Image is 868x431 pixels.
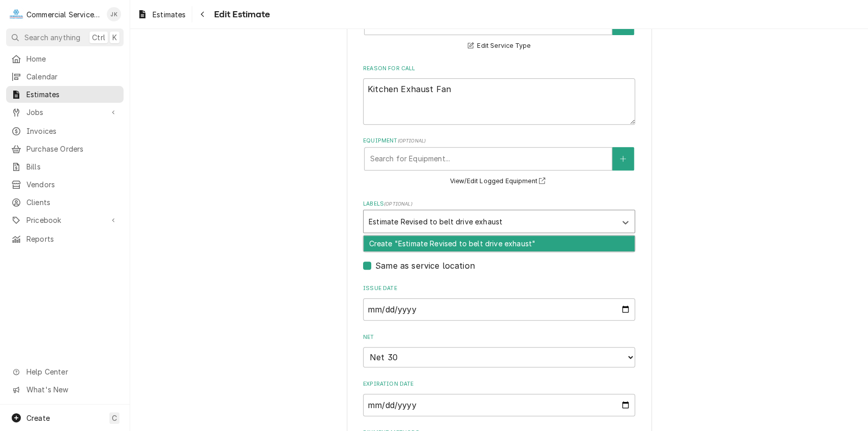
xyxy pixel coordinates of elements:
[364,236,635,251] div: Create "Estimate Revised to belt drive exhaust"
[6,68,124,85] a: Calendar
[26,179,118,190] span: Vendors
[363,65,635,73] label: Reason For Call
[6,104,124,121] a: Go to Jobs
[363,380,635,388] label: Expiration Date
[363,394,635,416] input: yyyy-mm-dd
[26,53,118,64] span: Home
[112,32,117,43] span: K
[6,194,124,211] a: Clients
[9,7,23,21] div: C
[194,6,211,22] button: Navigate back
[26,234,118,244] span: Reports
[363,200,635,233] div: Labels
[612,147,634,170] button: Create New Equipment
[6,158,124,175] a: Bills
[211,8,270,21] span: Edit Estimate
[363,380,635,416] div: Expiration Date
[6,176,124,193] a: Vendors
[26,143,118,154] span: Purchase Orders
[26,126,118,136] span: Invoices
[6,212,124,228] a: Go to Pricebook
[466,40,532,52] button: Edit Service Type
[26,71,118,82] span: Calendar
[112,413,117,423] span: C
[363,200,635,208] label: Labels
[153,9,186,20] span: Estimates
[6,140,124,157] a: Purchase Orders
[92,32,105,43] span: Ctrl
[26,366,117,377] span: Help Center
[363,284,635,321] div: Issue Date
[620,155,626,162] svg: Create New Equipment
[9,7,23,21] div: Commercial Service Co.'s Avatar
[363,284,635,293] label: Issue Date
[363,137,635,187] div: Equipment
[363,333,635,367] div: Net
[363,137,635,145] label: Equipment
[6,363,124,380] a: Go to Help Center
[26,384,117,395] span: What's New
[26,414,50,422] span: Create
[24,32,80,43] span: Search anything
[107,7,121,21] div: JK
[6,86,124,103] a: Estimates
[26,89,118,100] span: Estimates
[6,381,124,398] a: Go to What's New
[26,215,103,225] span: Pricebook
[363,65,635,125] div: Reason For Call
[26,107,103,118] span: Jobs
[363,333,635,341] label: Net
[6,50,124,67] a: Home
[26,161,118,172] span: Bills
[6,231,124,247] a: Reports
[6,28,124,46] button: Search anythingCtrlK
[384,201,412,207] span: ( optional )
[397,138,426,143] span: ( optional )
[363,78,635,125] textarea: Kitchen Exhaust Fan
[363,246,635,272] div: Billing Address
[448,175,550,188] button: View/Edit Logged Equipment
[107,7,121,21] div: John Key's Avatar
[26,197,118,208] span: Clients
[133,6,190,23] a: Estimates
[375,260,475,272] label: Same as service location
[6,123,124,139] a: Invoices
[363,298,635,321] input: yyyy-mm-dd
[26,9,101,20] div: Commercial Service Co.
